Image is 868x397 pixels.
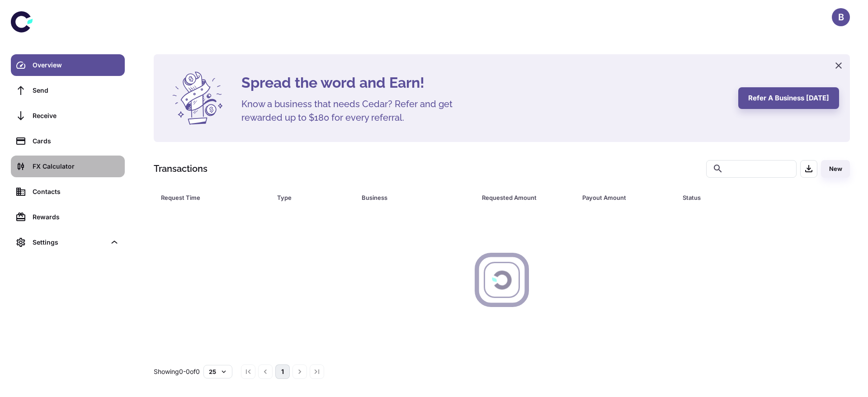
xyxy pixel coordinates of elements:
h4: Spread the word and Earn! [241,72,727,94]
button: page 1 [275,364,290,379]
a: Send [11,80,125,101]
a: Contacts [11,181,125,203]
span: Type [277,191,350,204]
button: 25 [203,365,232,378]
button: B [832,8,850,26]
div: Send [33,85,119,95]
div: Receive [33,111,119,121]
h1: Transactions [154,162,208,175]
span: Status [683,191,812,204]
span: Payout Amount [582,191,672,204]
div: FX Calculator [33,161,119,171]
a: FX Calculator [11,156,125,177]
div: Status [683,191,801,204]
div: Type [277,191,339,204]
div: Overview [33,60,119,70]
div: Settings [11,232,125,253]
h5: Know a business that needs Cedar? Refer and get rewarded up to $180 for every referral. [241,97,467,124]
div: Requested Amount [482,191,560,204]
a: Rewards [11,206,125,228]
button: Refer a business [DATE] [738,87,839,109]
span: Requested Amount [482,191,571,204]
a: Overview [11,54,125,76]
a: Receive [11,105,125,127]
div: Settings [33,237,106,247]
div: Payout Amount [582,191,660,204]
div: Contacts [33,187,119,197]
span: Request Time [161,191,266,204]
div: Cards [33,136,119,146]
div: Request Time [161,191,255,204]
p: Showing 0-0 of 0 [154,367,200,377]
div: Rewards [33,212,119,222]
nav: pagination navigation [240,364,325,379]
a: Cards [11,130,125,152]
button: New [821,160,850,178]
